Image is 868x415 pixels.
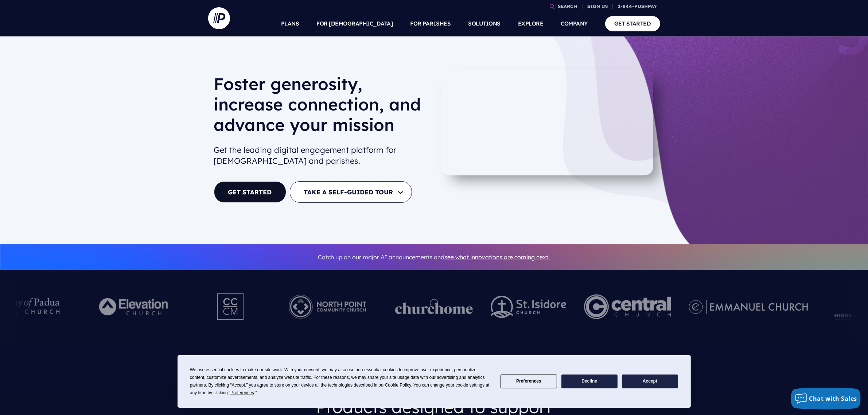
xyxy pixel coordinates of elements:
[561,11,588,36] a: COMPANY
[491,296,567,318] img: pp_logos_2
[214,249,654,265] p: Catch up on our major AI announcements and
[190,366,492,397] div: We use essential cookies to make our site work. With your consent, we may also use non-essential ...
[214,74,428,141] h1: Foster generosity, increase connection, and advance your mission
[178,355,691,408] div: Cookie Consent Prompt
[277,287,378,327] img: Pushpay_Logo__NorthPoint
[214,181,286,203] a: GET STARTED
[501,375,557,389] button: Preferences
[561,375,618,389] button: Decline
[518,11,544,36] a: EXPLORE
[605,16,660,31] a: GET STARTED
[214,141,428,170] h2: Get the leading digital engagement platform for [DEMOGRAPHIC_DATA] and parishes.
[791,388,861,410] button: Chat with Sales
[385,383,411,388] span: Cookie Policy
[445,253,550,261] a: see what innovations are coming next.
[202,287,260,327] img: Pushpay_Logo__CCM
[281,11,299,36] a: PLANS
[290,181,412,203] button: TAKE A SELF-GUIDED TOUR
[584,287,671,327] img: Central Church Henderson NV
[689,300,808,314] img: pp_logos_3
[622,375,678,389] button: Accept
[84,287,184,327] img: Pushpay_Logo__Elevation
[395,299,473,314] img: pp_logos_1
[809,395,857,403] span: Chat with Sales
[410,11,451,36] a: FOR PARISHES
[468,11,501,36] a: SOLUTIONS
[317,11,393,36] a: FOR [DEMOGRAPHIC_DATA]
[230,390,254,395] span: Preferences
